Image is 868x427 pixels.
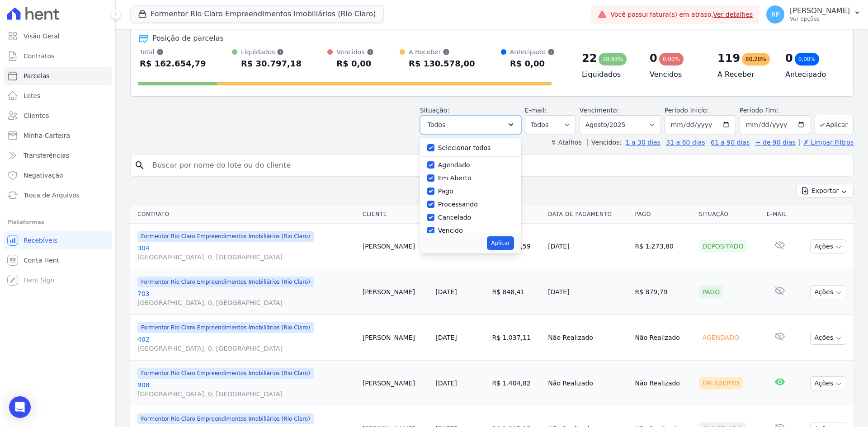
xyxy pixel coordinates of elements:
button: Exportar [797,184,854,198]
a: Parcelas [4,67,112,85]
p: Ver opções [790,15,850,23]
div: Antecipado [510,47,555,56]
a: [DATE] [435,380,457,387]
label: Período Inicío: [665,107,709,114]
span: Formentor Rio Claro Empreendimentos Imobiliários (Rio Claro) [137,277,314,287]
div: Agendado [699,331,743,344]
div: Plataformas [7,217,108,228]
label: Em Aberto [438,174,472,182]
div: R$ 0,00 [336,56,373,71]
td: Não Realizado [544,315,631,361]
button: Aplicar [815,115,854,134]
td: [DATE] [544,269,631,315]
span: Conta Hent [24,256,59,265]
label: Situação: [420,107,449,114]
a: Clientes [4,107,112,125]
a: Conta Hent [4,251,112,269]
span: Parcelas [24,71,50,80]
button: Ações [810,239,846,253]
label: ↯ Atalhos [551,139,581,146]
a: Troca de Arquivos [4,186,112,204]
a: ✗ Limpar Filtros [799,139,854,146]
span: Formentor Rio Claro Empreendimentos Imobiliários (Rio Claro) [137,322,314,333]
label: Cancelado [438,214,471,221]
span: Negativação [24,171,63,180]
a: 31 a 60 dias [666,139,705,146]
div: Em Aberto [699,377,743,389]
label: Vencidos: [587,139,622,146]
div: 22 [582,51,597,66]
a: 304[GEOGRAPHIC_DATA], 0, [GEOGRAPHIC_DATA] [137,244,355,262]
div: Pago [699,286,724,298]
td: [DATE] [544,224,631,269]
th: Contrato [130,205,359,224]
a: 703[GEOGRAPHIC_DATA], 0, [GEOGRAPHIC_DATA] [137,289,355,307]
label: Período Fim: [740,106,811,115]
span: Troca de Arquivos [24,191,80,200]
td: Não Realizado [631,315,695,361]
td: Não Realizado [544,361,631,406]
td: [PERSON_NAME] [359,361,432,406]
td: R$ 848,41 [488,269,544,315]
a: Ver detalhes [713,11,753,18]
div: R$ 130.578,00 [409,56,475,71]
th: E-mail [763,205,797,224]
a: [DATE] [435,334,457,341]
div: 119 [717,51,740,66]
button: Ações [810,376,846,390]
span: Todos [428,119,445,130]
th: Situação [695,205,763,224]
div: Posição de parcelas [152,33,224,44]
div: 0,00% [659,53,684,66]
span: Recebíveis [24,236,57,245]
td: Não Realizado [631,361,695,406]
td: [PERSON_NAME] [359,315,432,361]
td: [PERSON_NAME] [359,224,432,269]
label: Vencido [438,227,463,234]
span: Formentor Rio Claro Empreendimentos Imobiliários (Rio Claro) [137,231,314,242]
input: Buscar por nome do lote ou do cliente [147,156,849,174]
a: 61 a 90 dias [711,139,750,146]
div: R$ 0,00 [510,56,555,71]
a: 402[GEOGRAPHIC_DATA], 0, [GEOGRAPHIC_DATA] [137,335,355,353]
span: RP [771,11,779,18]
th: Cliente [359,205,432,224]
button: Formentor Rio Claro Empreendimentos Imobiliários (Rio Claro) [130,5,384,23]
span: Transferências [24,151,69,160]
a: Negativação [4,166,112,184]
span: Contratos [24,52,54,61]
a: Visão Geral [4,27,112,45]
a: + de 90 dias [755,139,796,146]
span: Formentor Rio Claro Empreendimentos Imobiliários (Rio Claro) [137,368,314,379]
span: Minha Carteira [24,131,70,140]
h4: Liquidados [582,69,635,80]
td: R$ 879,79 [631,269,695,315]
td: R$ 1.404,82 [488,361,544,406]
div: 0 [650,51,657,66]
span: Lotes [24,91,41,100]
label: Agendado [438,161,470,169]
a: Contratos [4,47,112,65]
th: Data de Pagamento [544,205,631,224]
span: [GEOGRAPHIC_DATA], 0, [GEOGRAPHIC_DATA] [137,253,355,262]
span: [GEOGRAPHIC_DATA], 0, [GEOGRAPHIC_DATA] [137,389,355,399]
div: 0 [785,51,793,66]
span: Clientes [24,111,49,120]
a: Transferências [4,146,112,164]
a: 1 a 30 dias [626,139,660,146]
label: Selecionar todos [438,144,491,151]
i: search [134,160,145,171]
span: Você possui fatura(s) em atraso. [610,10,753,19]
label: Processando [438,201,478,208]
div: A Receber [409,47,475,56]
a: 908[GEOGRAPHIC_DATA], 0, [GEOGRAPHIC_DATA] [137,380,355,399]
div: Total [140,47,206,56]
td: R$ 1.273,80 [631,224,695,269]
button: Ações [810,331,846,345]
td: [PERSON_NAME] [359,269,432,315]
div: Liquidados [241,47,302,56]
div: Depositado [699,240,747,253]
label: Pago [438,188,453,195]
div: R$ 30.797,18 [241,56,302,71]
h4: Vencidos [650,69,703,80]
